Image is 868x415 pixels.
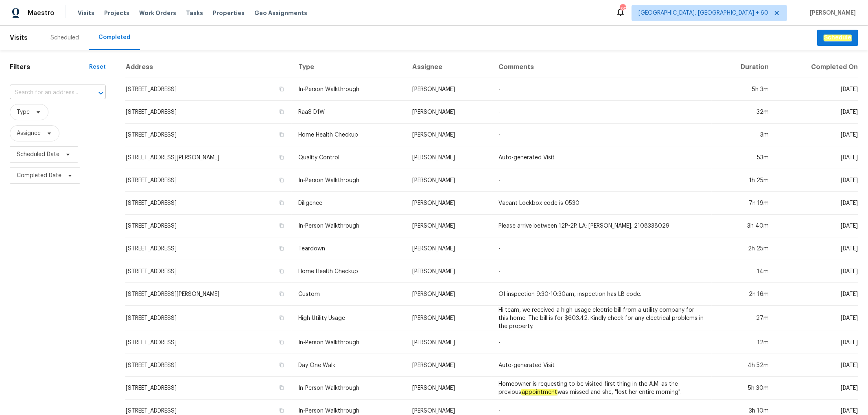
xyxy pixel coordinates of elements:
[406,192,492,215] td: [PERSON_NAME]
[492,215,712,237] td: Please arrive between 12P-2P. LA: [PERSON_NAME]. 2108338029
[292,78,406,101] td: In-Person Walkthrough
[28,9,55,17] span: Maestro
[125,192,292,215] td: [STREET_ADDRESS]
[125,377,292,400] td: [STREET_ADDRESS]
[492,377,712,400] td: Homeowner is requesting to be visited first thing in the A.M. as the previous was missed and she,...
[278,314,285,322] button: Copy Address
[125,101,292,124] td: [STREET_ADDRESS]
[775,169,858,192] td: [DATE]
[712,377,775,400] td: 5h 30m
[406,215,492,237] td: [PERSON_NAME]
[278,154,285,161] button: Copy Address
[292,146,406,169] td: Quality Control
[775,306,858,331] td: [DATE]
[292,283,406,306] td: Custom
[817,30,858,46] button: Schedule
[292,306,406,331] td: High Utility Usage
[775,283,858,306] td: [DATE]
[712,146,775,169] td: 53m
[712,260,775,283] td: 14m
[406,283,492,306] td: [PERSON_NAME]
[292,124,406,146] td: Home Health Checkup
[125,354,292,377] td: [STREET_ADDRESS]
[406,306,492,331] td: [PERSON_NAME]
[824,35,852,41] em: Schedule
[125,260,292,283] td: [STREET_ADDRESS]
[712,306,775,331] td: 27m
[406,169,492,192] td: [PERSON_NAME]
[406,56,492,78] th: Assignee
[775,215,858,237] td: [DATE]
[521,389,558,395] em: appointment
[125,215,292,237] td: [STREET_ADDRESS]
[775,78,858,101] td: [DATE]
[492,331,712,354] td: -
[292,260,406,283] td: Home Health Checkup
[278,222,285,229] button: Copy Address
[278,339,285,346] button: Copy Address
[292,215,406,237] td: In-Person Walkthrough
[638,9,768,17] span: [GEOGRAPHIC_DATA], [GEOGRAPHIC_DATA] + 60
[406,237,492,260] td: [PERSON_NAME]
[89,63,106,71] div: Reset
[10,87,83,99] input: Search for an address...
[17,172,61,180] span: Completed Date
[492,169,712,192] td: -
[254,9,307,17] span: Geo Assignments
[213,9,245,17] span: Properties
[775,377,858,400] td: [DATE]
[712,354,775,377] td: 4h 52m
[406,101,492,124] td: [PERSON_NAME]
[125,56,292,78] th: Address
[712,56,775,78] th: Duration
[775,56,858,78] th: Completed On
[104,9,129,17] span: Projects
[712,215,775,237] td: 3h 40m
[492,237,712,260] td: -
[406,260,492,283] td: [PERSON_NAME]
[50,34,79,42] div: Scheduled
[292,377,406,400] td: In-Person Walkthrough
[775,146,858,169] td: [DATE]
[712,283,775,306] td: 2h 16m
[278,290,285,298] button: Copy Address
[712,78,775,101] td: 5h 3m
[125,306,292,331] td: [STREET_ADDRESS]
[292,169,406,192] td: In-Person Walkthrough
[406,124,492,146] td: [PERSON_NAME]
[492,56,712,78] th: Comments
[492,306,712,331] td: Hi team, we received a high-usage electric bill from a utility company for this home. The bill is...
[278,131,285,138] button: Copy Address
[278,199,285,206] button: Copy Address
[139,9,176,17] span: Work Orders
[17,129,41,137] span: Assignee
[406,377,492,400] td: [PERSON_NAME]
[292,56,406,78] th: Type
[406,354,492,377] td: [PERSON_NAME]
[712,169,775,192] td: 1h 25m
[125,78,292,101] td: [STREET_ADDRESS]
[492,146,712,169] td: Auto-generated Visit
[492,192,712,215] td: Vacant Lockbox code is 0530
[278,108,285,115] button: Copy Address
[712,237,775,260] td: 2h 25m
[278,245,285,252] button: Copy Address
[10,29,28,47] span: Visits
[278,176,285,184] button: Copy Address
[278,267,285,275] button: Copy Address
[712,331,775,354] td: 12m
[17,150,59,159] span: Scheduled Date
[807,9,856,17] span: [PERSON_NAME]
[620,5,625,13] div: 733
[17,108,30,116] span: Type
[292,331,406,354] td: In-Person Walkthrough
[278,384,285,391] button: Copy Address
[125,169,292,192] td: [STREET_ADDRESS]
[492,124,712,146] td: -
[492,283,712,306] td: OI inspection 9:30-10:30am, inspection has LB code.
[78,9,94,17] span: Visits
[10,63,89,71] h1: Filters
[98,33,130,41] div: Completed
[775,192,858,215] td: [DATE]
[712,101,775,124] td: 32m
